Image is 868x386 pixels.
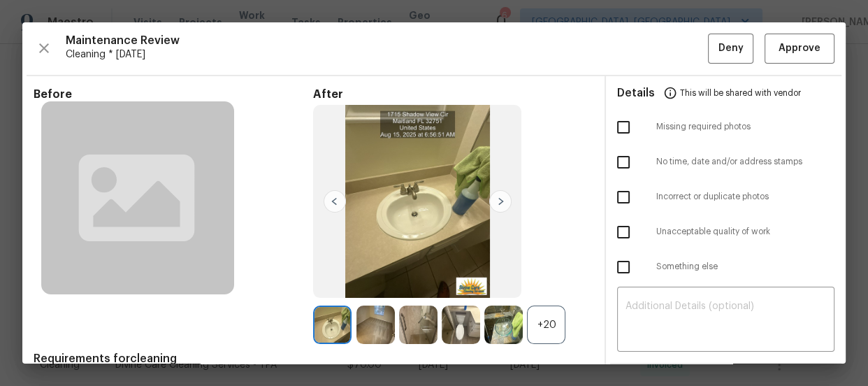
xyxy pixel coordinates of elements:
[718,40,744,57] span: Deny
[656,156,834,168] span: No time, date and/or address stamps
[708,34,753,64] button: Deny
[489,190,512,213] img: right-chevron-button-url
[606,250,846,285] div: Something else
[34,87,313,101] span: Before
[606,110,846,145] div: Missing required photos
[617,76,655,110] span: Details
[66,48,708,62] span: Cleaning * [DATE]
[313,87,593,101] span: After
[66,34,708,48] span: Maintenance Review
[680,76,801,110] span: This will be shared with vendor
[656,226,834,238] span: Unacceptable quality of work
[656,121,834,133] span: Missing required photos
[324,190,346,213] img: left-chevron-button-url
[606,180,846,215] div: Incorrect or duplicate photos
[527,306,565,344] div: +20
[606,145,846,180] div: No time, date and/or address stamps
[779,40,820,57] span: Approve
[656,191,834,203] span: Incorrect or duplicate photos
[656,261,834,273] span: Something else
[765,34,834,64] button: Approve
[34,352,593,366] span: Requirements for cleaning
[606,215,846,250] div: Unacceptable quality of work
